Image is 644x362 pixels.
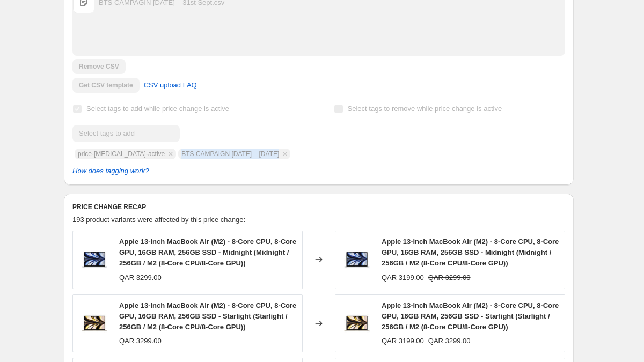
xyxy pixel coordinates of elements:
[72,216,245,224] span: 193 product variants were affected by this price change:
[428,336,471,346] strike: QAR 3299.00
[78,243,111,276] img: MacBook_Air_13_in_M2_Midnight_PDP_Image_2024_Position-1__en-SA_80x.jpg
[119,301,296,331] span: Apple 13-inch MacBook Air (M2) - 8-Core CPU, 8-Core GPU, 16GB RAM, 256GB SSD - Starlight (Starlig...
[382,336,424,346] div: QAR 3199.00
[119,336,162,346] div: QAR 3299.00
[341,307,373,339] img: MacBook_Air_13_in_M2_Starlight_PDP_Image_2024_Position-1__en-SA_80x.jpg
[78,307,111,339] img: MacBook_Air_13_in_M2_Starlight_PDP_Image_2024_Position-1__en-SA_80x.jpg
[382,238,559,267] span: Apple 13-inch MacBook Air (M2) - 8-Core CPU, 8-Core GPU, 16GB RAM, 256GB SSD - Midnight (Midnight...
[428,272,471,283] strike: QAR 3299.00
[137,77,203,94] a: CSV upload FAQ
[119,272,162,283] div: QAR 3299.00
[72,125,180,142] input: Select tags to add
[72,167,149,175] a: How does tagging work?
[348,105,502,113] span: Select tags to remove while price change is active
[144,80,197,91] span: CSV upload FAQ
[382,301,559,331] span: Apple 13-inch MacBook Air (M2) - 8-Core CPU, 8-Core GPU, 16GB RAM, 256GB SSD - Starlight (Starlig...
[72,203,565,211] h6: PRICE CHANGE RECAP
[341,243,373,276] img: MacBook_Air_13_in_M2_Midnight_PDP_Image_2024_Position-1__en-SA_80x.jpg
[86,105,229,113] span: Select tags to add while price change is active
[382,272,424,283] div: QAR 3199.00
[119,238,296,267] span: Apple 13-inch MacBook Air (M2) - 8-Core CPU, 8-Core GPU, 16GB RAM, 256GB SSD - Midnight (Midnight...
